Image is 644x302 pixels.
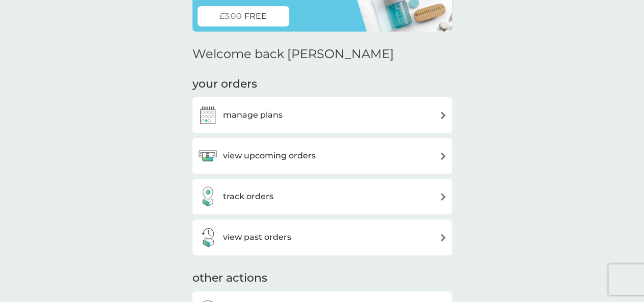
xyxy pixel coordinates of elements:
[219,10,242,23] span: £3.00
[192,270,267,286] h3: other actions
[223,108,283,122] h3: manage plans
[439,193,447,201] img: arrow right
[223,190,273,203] h3: track orders
[192,76,257,92] h3: your orders
[192,47,394,62] h2: Welcome back [PERSON_NAME]
[439,152,447,160] img: arrow right
[223,149,316,162] h3: view upcoming orders
[244,10,267,23] span: FREE
[223,231,291,244] h3: view past orders
[439,112,447,119] img: arrow right
[439,234,447,241] img: arrow right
